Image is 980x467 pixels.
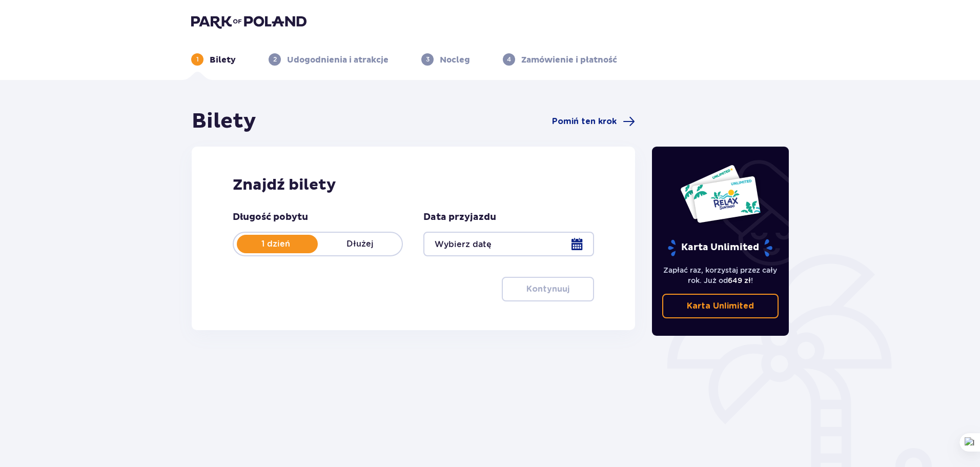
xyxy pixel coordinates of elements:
[667,239,773,257] p: Karta Unlimited
[728,276,751,285] span: 649 zł
[552,116,617,127] span: Pomiń ten krok
[680,164,761,224] img: Dwie karty całoroczne do Suntago z napisem 'UNLIMITED RELAX', na białym tle z tropikalnymi liśćmi...
[526,283,569,295] p: Kontynuuj
[192,109,256,134] h1: Bilety
[233,211,308,224] p: Długość pobytu
[662,265,779,286] p: Zapłać raz, korzystaj przez cały rok. Już od !
[502,277,594,301] button: Kontynuuj
[191,53,236,66] div: 1Bilety
[233,175,594,195] h2: Znajdź bilety
[273,55,277,64] p: 2
[426,55,430,64] p: 3
[421,53,470,66] div: 3Nocleg
[552,115,635,128] a: Pomiń ten krok
[234,238,318,250] p: 1 dzień
[318,238,402,250] p: Dłużej
[440,54,470,66] p: Nocleg
[191,14,307,29] img: Park of Poland logo
[210,54,236,66] p: Bilety
[507,55,511,64] p: 4
[662,294,779,318] a: Karta Unlimited
[196,55,199,64] p: 1
[423,211,496,224] p: Data przyjazdu
[269,53,389,66] div: 2Udogodnienia i atrakcje
[503,53,617,66] div: 4Zamówienie i płatność
[287,54,389,66] p: Udogodnienia i atrakcje
[521,54,617,66] p: Zamówienie i płatność
[687,300,754,312] p: Karta Unlimited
